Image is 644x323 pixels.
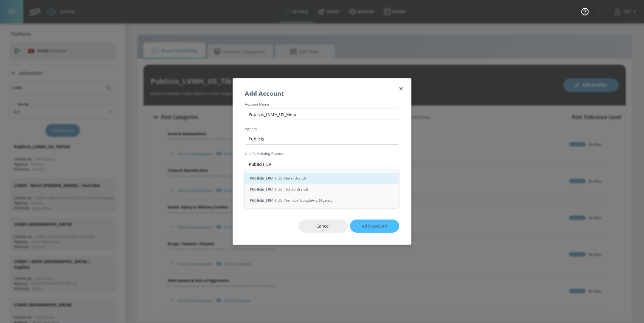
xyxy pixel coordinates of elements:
strong: Publicis_LV [250,197,270,203]
div: MH_US_Meta (Brand) [245,173,399,184]
label: Link to Existing Account [245,152,399,155]
button: Open Resource Center [577,3,593,20]
div: MH_US_YouTube_GoogleAds (Agency) [245,195,399,206]
input: Enter account name [245,158,399,170]
label: agency [245,127,399,131]
strong: Publicis_LV [250,186,270,192]
button: Cancel [298,220,348,233]
div: MH_US_TikTok (Brand) [245,184,399,195]
span: Cancel [310,222,336,230]
label: account name [245,103,399,106]
input: Enter agency name [245,133,399,145]
h5: Add Account [245,90,284,97]
strong: Publicis_LV [250,175,270,181]
input: Enter account name [245,109,399,120]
